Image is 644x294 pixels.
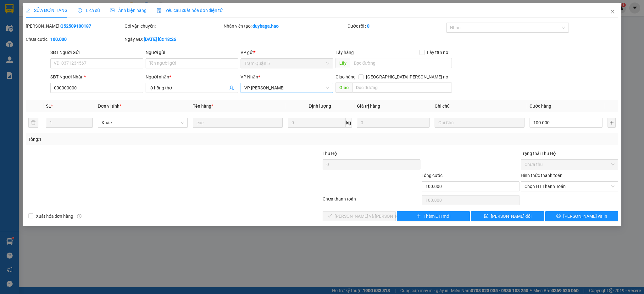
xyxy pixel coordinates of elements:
div: Gói vận chuyển: [125,23,222,29]
button: plus [608,118,616,128]
b: Q52509100187 [60,24,91,29]
input: 0 [357,118,430,128]
th: Ghi chú [432,100,527,112]
span: user-add [229,85,234,90]
span: Giao hàng [336,74,356,79]
span: Lịch sử [78,8,100,13]
span: Tên hàng [193,104,213,109]
div: Cước rồi : [347,23,445,29]
span: SỬA ĐƠN HÀNG [26,8,68,13]
input: VD: Bàn, Ghế [193,118,283,128]
img: icon [157,8,162,13]
span: Khác [102,118,184,127]
span: clock-circle [78,8,82,13]
div: VP gửi [241,49,333,56]
input: Dọc đường [350,58,452,68]
div: Chưa thanh toán [322,195,421,206]
button: check[PERSON_NAME] và [PERSON_NAME] hàng [323,211,396,221]
span: printer [556,214,561,219]
span: Đơn vị tính [98,104,121,109]
span: edit [26,8,30,13]
span: Trạm Quận 5 [244,59,329,68]
span: SL [46,104,51,109]
div: SĐT Người Nhận [50,73,143,80]
div: Nhân viên tạo: [224,23,346,29]
span: Lấy tận nơi [425,49,452,56]
span: Thêm ĐH mới [424,213,450,220]
span: info-circle [77,214,81,218]
b: duybaga.hao [253,24,279,29]
div: Người nhận [146,73,238,80]
div: SĐT Người Gửi [50,49,143,56]
span: save [484,214,488,219]
span: Lấy hàng [336,50,354,55]
b: [DATE] lúc 18:26 [144,37,176,42]
button: save[PERSON_NAME] đổi [471,211,544,221]
button: printer[PERSON_NAME] và In [545,211,618,221]
span: [GEOGRAPHIC_DATA][PERSON_NAME] nơi [364,73,452,80]
div: Tổng: 1 [28,136,249,143]
span: plus [417,214,421,219]
b: 0 [367,24,369,29]
input: Dọc đường [352,83,452,93]
b: 100.000 [50,37,67,42]
div: Chưa cước : [26,36,124,43]
div: Trạng thái Thu Hộ [521,150,619,157]
span: [PERSON_NAME] đổi [491,213,531,220]
label: Hình thức thanh toán [521,173,563,178]
span: Chưa thu [525,160,615,169]
span: kg [346,118,352,128]
span: Lấy [336,58,350,68]
span: Giá trị hàng [357,104,380,109]
span: picture [110,8,114,13]
span: Thu Hộ [323,151,337,156]
button: plusThêm ĐH mới [397,211,470,221]
div: [PERSON_NAME]: [26,23,124,29]
span: Giao [336,83,352,93]
span: VP Bạc Liêu [244,83,329,93]
div: Ngày GD: [125,36,222,43]
input: Ghi Chú [435,118,525,128]
button: delete [28,118,38,128]
span: Định lượng [309,104,331,109]
span: Chọn HT Thanh Toán [525,182,615,191]
span: close [610,9,615,14]
span: Ảnh kiện hàng [110,8,147,13]
div: Người gửi [146,49,238,56]
span: VP Nhận [241,74,258,79]
span: [PERSON_NAME] và In [563,213,607,220]
span: Xuất hóa đơn hàng [33,213,76,220]
span: Tổng cước [422,173,442,178]
span: Yêu cầu xuất hóa đơn điện tử [157,8,223,13]
span: Cước hàng [530,104,551,109]
button: Close [604,3,621,21]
